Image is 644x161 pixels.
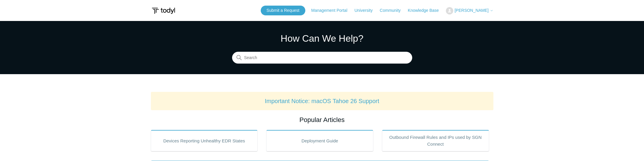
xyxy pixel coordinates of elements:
a: Deployment Guide [266,130,373,151]
h1: How Can We Help? [232,31,412,45]
a: University [354,7,378,14]
a: Devices Reporting Unhealthy EDR States [151,130,258,151]
h2: Popular Articles [151,115,493,125]
a: Important Notice: macOS Tahoe 26 Support [265,98,379,104]
a: Submit a Request [261,6,305,15]
a: Community [380,7,407,14]
a: Management Portal [311,7,353,14]
button: [PERSON_NAME] [446,7,493,14]
a: Outbound Firewall Rules and IPs used by SGN Connect [382,130,489,151]
a: Knowledge Base [408,7,445,14]
span: [PERSON_NAME] [454,8,488,13]
img: Todyl Support Center Help Center home page [151,5,176,16]
input: Search [232,52,412,64]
